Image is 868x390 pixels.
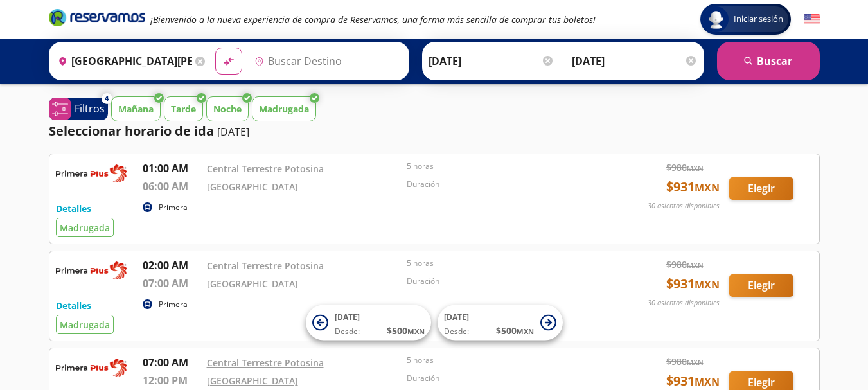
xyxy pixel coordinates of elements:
[444,312,469,323] span: [DATE]
[213,102,242,116] p: Noche
[249,45,402,77] input: Buscar Destino
[207,375,298,387] a: [GEOGRAPHIC_DATA]
[252,96,316,121] button: Madrugada
[666,177,720,197] span: $ 931
[49,121,214,141] p: Seleccionar horario de ida
[572,45,698,77] input: Opcional
[143,373,200,388] p: 12:00 PM
[695,181,720,195] small: MXN
[159,299,188,310] p: Primera
[804,12,820,28] button: English
[164,96,203,121] button: Tarde
[105,93,109,104] span: 4
[306,305,431,341] button: [DATE]Desde:$500MXN
[217,124,249,139] p: [DATE]
[444,326,469,337] span: Desde:
[259,102,309,116] p: Madrugada
[407,161,601,172] p: 5 horas
[49,98,108,120] button: 4Filtros
[407,179,601,190] p: Duración
[56,355,127,380] img: RESERVAMOS
[729,177,793,200] button: Elegir
[729,13,788,26] span: Iniciar sesión
[53,45,193,77] input: Buscar Origen
[143,276,200,291] p: 07:00 AM
[60,222,110,234] span: Madrugada
[687,260,704,270] small: MXN
[407,373,601,384] p: Duración
[143,179,200,194] p: 06:00 AM
[56,161,127,186] img: RESERVAMOS
[407,355,601,366] p: 5 horas
[496,324,534,337] span: $ 500
[207,278,298,290] a: [GEOGRAPHIC_DATA]
[687,357,704,367] small: MXN
[666,274,720,294] span: $ 931
[171,102,196,116] p: Tarde
[207,163,324,175] a: Central Terrestre Potosina
[648,297,720,308] p: 30 asientos disponibles
[407,258,601,269] p: 5 horas
[207,260,324,272] a: Central Terrestre Potosina
[143,258,200,273] p: 02:00 AM
[438,305,563,341] button: [DATE]Desde:$500MXN
[666,355,704,368] span: $ 980
[150,13,596,26] em: ¡Bienvenido a la nueva experiencia de compra de Reservamos, una forma más sencilla de comprar tus...
[206,96,249,121] button: Noche
[56,258,127,283] img: RESERVAMOS
[335,326,360,337] span: Desde:
[429,45,554,77] input: Elegir Fecha
[687,163,704,173] small: MXN
[75,101,105,116] p: Filtros
[56,202,91,215] button: Detalles
[387,324,425,337] span: $ 500
[648,200,720,211] p: 30 asientos disponibles
[407,276,601,287] p: Duración
[207,181,298,193] a: [GEOGRAPHIC_DATA]
[666,258,704,271] span: $ 980
[143,355,200,370] p: 07:00 AM
[49,8,145,27] i: Brand Logo
[56,299,91,312] button: Detalles
[695,278,720,292] small: MXN
[717,42,820,80] button: Buscar
[118,102,154,116] p: Mañana
[49,8,145,31] a: Brand Logo
[517,326,534,336] small: MXN
[729,274,793,297] button: Elegir
[159,202,188,213] p: Primera
[143,161,200,176] p: 01:00 AM
[207,357,324,369] a: Central Terrestre Potosina
[335,312,360,323] span: [DATE]
[111,96,161,121] button: Mañana
[695,375,720,389] small: MXN
[407,326,425,336] small: MXN
[60,319,110,331] span: Madrugada
[666,161,704,174] span: $ 980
